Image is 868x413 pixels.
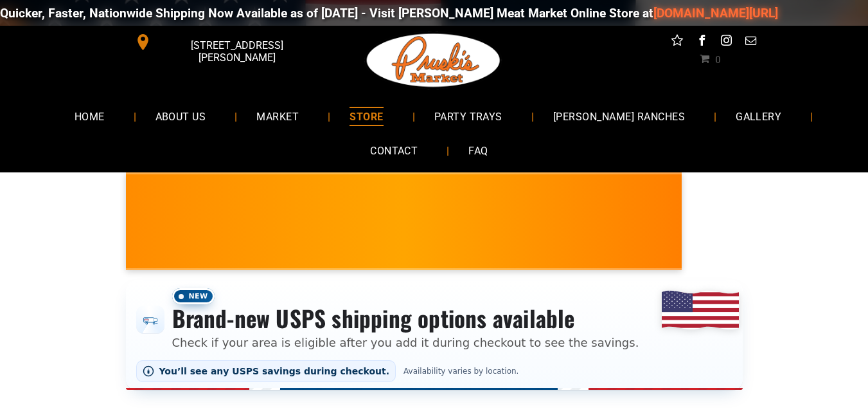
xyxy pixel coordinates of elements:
[136,99,226,133] a: ABOUT US
[534,99,704,133] a: [PERSON_NAME] RANCHES
[351,134,437,168] a: CONTACT
[415,99,522,133] a: PARTY TRAYS
[237,99,318,133] a: MARKET
[601,230,854,251] span: [PERSON_NAME] MARKET
[716,99,801,133] a: GALLERY
[330,99,402,133] a: STORE
[55,99,124,133] a: HOME
[669,32,686,52] a: Social network
[715,53,720,64] span: 0
[449,134,507,168] a: FAQ
[596,6,720,21] a: [DOMAIN_NAME][URL]
[401,367,521,376] span: Availability varies by location.
[159,366,390,376] span: You’ll see any USPS savings during checkout.
[718,32,734,52] a: instagram
[126,32,323,52] a: [STREET_ADDRESS][PERSON_NAME]
[693,32,710,52] a: facebook
[172,288,215,304] span: New
[172,304,639,333] h3: Brand-new USPS shipping options available
[126,280,743,390] div: Shipping options announcement
[154,33,319,70] span: [STREET_ADDRESS][PERSON_NAME]
[742,32,759,52] a: email
[364,26,503,95] img: Pruski-s+Market+HQ+Logo2-1920w.png
[172,334,639,351] p: Check if your area is eligible after you add it during checkout to see the savings.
